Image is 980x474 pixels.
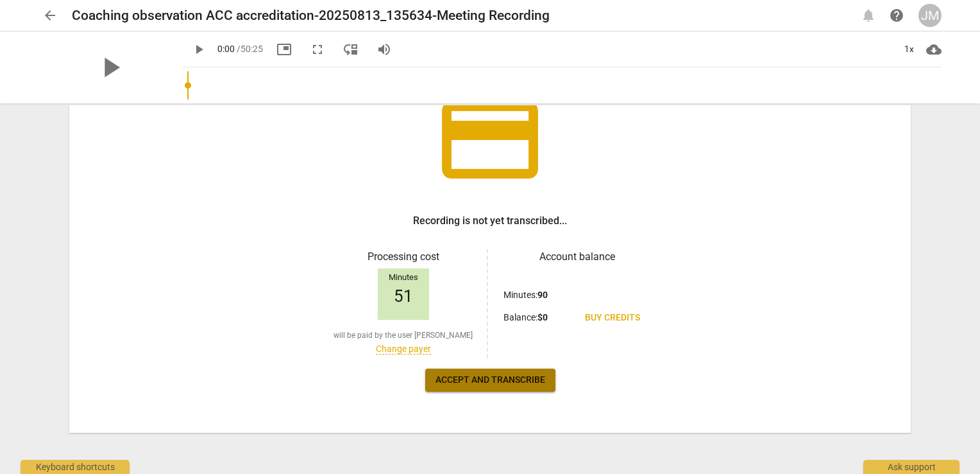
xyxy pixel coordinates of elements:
button: Play [187,38,210,61]
span: fullscreen [310,42,325,57]
h3: Recording is not yet transcribed... [413,213,567,229]
button: JM [918,4,942,27]
button: Accept and transcribe [425,369,555,392]
span: play_arrow [191,42,207,57]
span: help [889,8,904,23]
span: play_arrow [94,51,127,84]
span: cloud_download [926,42,942,57]
button: Picture in picture [273,38,296,61]
span: / 50:25 [237,44,263,54]
button: Volume [373,38,396,61]
span: 51 [394,287,413,306]
span: will be paid by the user [PERSON_NAME] [334,330,473,341]
h2: Coaching observation ACC accreditation-20250813_135634-Meeting Recording [72,8,550,24]
span: arrow_back [42,8,58,23]
p: Balance : [503,311,548,324]
div: Minutes [378,273,429,283]
span: Buy credits [585,312,640,324]
b: 90 [537,290,548,300]
h3: Processing cost [330,249,477,265]
a: Change payer [376,344,431,355]
a: Buy credits [575,306,650,329]
a: Help [885,4,908,27]
span: picture_in_picture [276,42,292,57]
div: Keyboard shortcuts [21,460,130,474]
span: 0:00 [217,44,235,54]
span: move_down [343,42,359,57]
h3: Account balance [503,249,650,265]
button: View player as separate pane [339,38,362,61]
div: Ask support [863,460,959,474]
button: Fullscreen [306,38,329,61]
span: credit_card [432,82,548,198]
p: Minutes : [503,288,548,302]
span: Accept and transcribe [435,374,545,387]
span: volume_up [376,42,392,57]
div: 1x [897,39,921,60]
b: $ 0 [537,312,548,322]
